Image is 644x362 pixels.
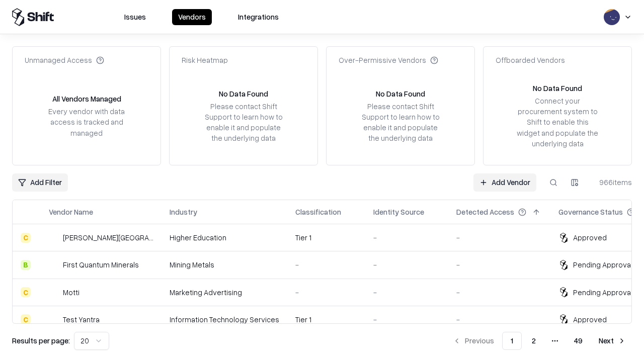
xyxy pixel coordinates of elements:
[170,287,279,298] div: Marketing Advertising
[573,287,632,298] div: Pending Approval
[496,55,565,65] div: Offboarded Vendors
[12,173,68,192] button: Add Filter
[456,314,542,325] div: -
[118,9,152,25] button: Issues
[456,232,542,243] div: -
[63,287,79,298] div: Motti
[63,232,153,243] div: [PERSON_NAME][GEOGRAPHIC_DATA]
[359,101,442,144] div: Please contact Shift Support to learn how to enable it and populate the underlying data
[295,287,357,298] div: -
[49,260,59,270] img: First Quantum Minerals
[373,259,440,270] div: -
[573,232,607,243] div: Approved
[170,259,279,270] div: Mining Metals
[12,335,70,346] p: Results per page:
[170,232,279,243] div: Higher Education
[295,207,341,217] div: Classification
[593,332,632,350] button: Next
[219,88,268,99] div: No Data Found
[592,177,632,188] div: 966 items
[295,232,357,243] div: Tier 1
[182,55,228,65] div: Risk Heatmap
[25,55,104,65] div: Unmanaged Access
[63,314,100,325] div: Test Yantra
[573,259,632,270] div: Pending Approval
[533,83,582,94] div: No Data Found
[456,287,542,298] div: -
[566,332,591,350] button: 49
[172,9,212,25] button: Vendors
[202,101,285,144] div: Please contact Shift Support to learn how to enable it and populate the underlying data
[63,259,139,270] div: First Quantum Minerals
[45,106,128,138] div: Every vendor with data access is tracked and managed
[573,314,607,325] div: Approved
[447,332,632,350] nav: pagination
[524,332,544,350] button: 2
[502,332,522,350] button: 1
[373,232,440,243] div: -
[295,259,357,270] div: -
[49,233,59,243] img: Reichman University
[232,9,285,25] button: Integrations
[52,94,121,104] div: All Vendors Managed
[49,207,93,217] div: Vendor Name
[456,259,542,270] div: -
[21,233,31,243] div: C
[295,314,357,325] div: Tier 1
[376,88,425,99] div: No Data Found
[516,96,599,149] div: Connect your procurement system to Shift to enable this widget and populate the underlying data
[170,314,279,325] div: Information Technology Services
[49,287,59,297] img: Motti
[456,207,514,217] div: Detected Access
[49,314,59,324] img: Test Yantra
[373,287,440,298] div: -
[373,314,440,325] div: -
[373,207,424,217] div: Identity Source
[21,314,31,324] div: C
[339,55,438,65] div: Over-Permissive Vendors
[558,207,623,217] div: Governance Status
[473,173,536,192] a: Add Vendor
[21,287,31,297] div: C
[21,260,31,270] div: B
[170,207,197,217] div: Industry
